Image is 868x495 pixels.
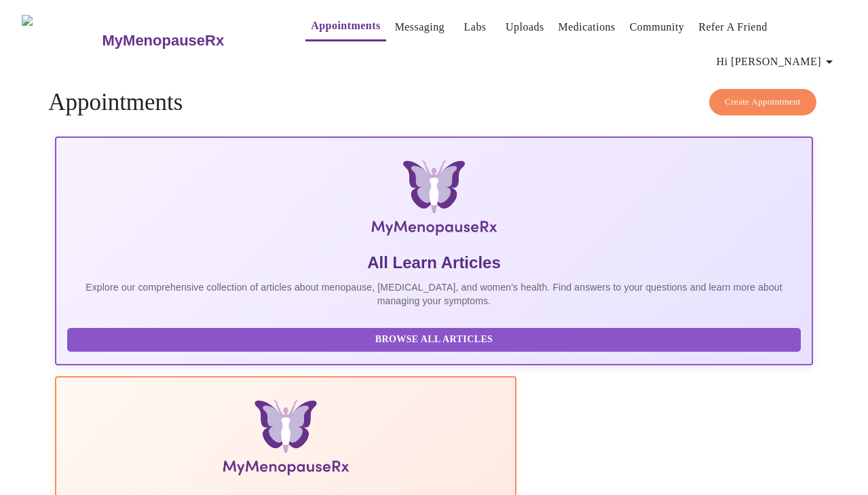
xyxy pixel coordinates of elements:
button: Labs [453,14,497,41]
button: Browse All Articles [67,328,801,352]
span: Create Appointment [725,94,801,110]
a: Community [630,18,685,37]
h4: Appointments [48,89,820,116]
a: Uploads [506,18,544,37]
img: Menopause Manual [136,399,434,481]
p: Explore our comprehensive collection of articles about menopause, [MEDICAL_DATA], and women's hea... [67,280,801,308]
button: Medications [553,14,621,41]
button: Appointments [305,12,385,41]
img: MyMenopauseRx Logo [22,15,100,66]
button: Messaging [390,14,450,41]
button: Create Appointment [709,89,816,115]
span: Browse All Articles [81,331,787,348]
a: Messaging [395,18,445,37]
button: Community [624,14,690,41]
button: Hi [PERSON_NAME] [711,48,843,75]
a: MyMenopauseRx [100,17,278,65]
h3: MyMenopauseRx [102,32,225,50]
img: MyMenopauseRx Logo [181,160,687,241]
a: Refer a Friend [698,18,768,37]
h5: All Learn Articles [67,252,801,274]
a: Browse All Articles [67,333,804,344]
a: Medications [559,18,616,37]
a: Appointments [311,16,380,35]
button: Refer a Friend [693,14,773,41]
button: Uploads [500,14,550,41]
span: Hi [PERSON_NAME] [717,52,837,71]
a: Labs [464,18,487,37]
